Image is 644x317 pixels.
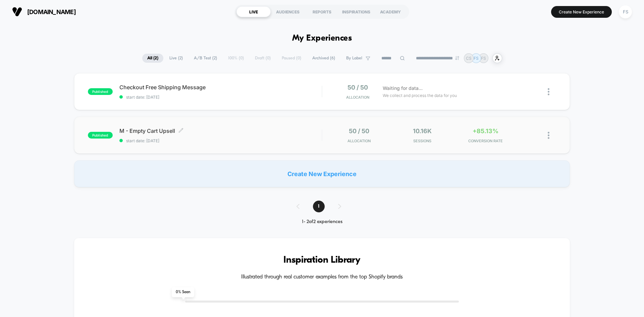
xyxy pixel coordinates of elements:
img: end [455,56,459,60]
p: FS [481,56,486,61]
h4: Illustrated through real customer examples from the top Shopify brands [94,274,550,280]
span: CONVERSION RATE [455,139,516,143]
div: AUDIENCES [271,6,305,17]
span: M - Empty Cart Upsell [119,127,322,134]
span: 10.16k [413,127,432,135]
span: start date: [DATE] [119,138,322,143]
span: start date: [DATE] [119,95,322,100]
span: Waiting for data... [383,85,423,92]
div: INSPIRATIONS [339,6,373,17]
span: A/B Test ( 2 ) [189,54,222,63]
span: 0 % Seen [172,287,194,297]
span: [DOMAIN_NAME] [27,8,76,15]
div: 1 - 2 of 2 experiences [290,219,355,225]
h1: My Experiences [292,34,352,43]
div: ACADEMY [373,6,408,17]
span: Live ( 2 ) [164,54,188,63]
div: REPORTS [305,6,339,17]
span: Checkout Free Shipping Message [119,84,322,91]
span: 50 / 50 [347,84,368,91]
span: All ( 2 ) [142,54,163,63]
span: +85.13% [473,127,498,135]
img: close [548,88,549,95]
p: CS [466,56,472,61]
img: close [548,132,549,139]
img: Visually logo [12,7,22,17]
span: published [88,132,113,139]
div: Create New Experience [74,160,570,187]
button: Create New Experience [551,6,612,18]
span: published [88,88,113,95]
span: 1 [313,201,325,212]
p: FS [474,56,479,61]
h3: Inspiration Library [94,255,550,266]
span: Archived ( 6 ) [307,54,340,63]
button: [DOMAIN_NAME] [10,6,78,17]
span: Sessions [392,139,452,143]
span: 50 / 50 [349,127,369,135]
button: FS [617,5,634,19]
span: Allocation [346,95,369,100]
span: Allocation [347,139,371,143]
div: LIVE [236,6,271,17]
span: By Label [346,56,362,61]
div: FS [619,5,632,18]
span: We collect and process the data for you [383,92,457,99]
